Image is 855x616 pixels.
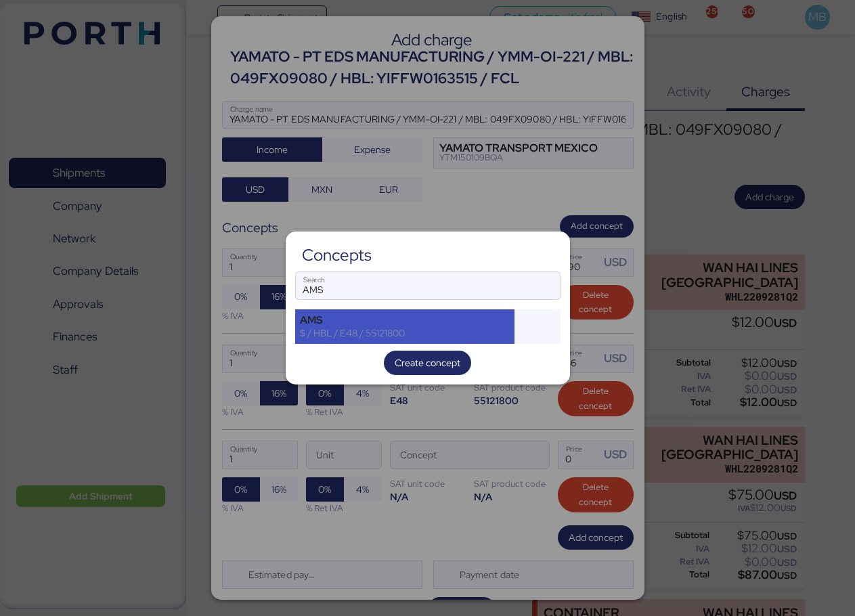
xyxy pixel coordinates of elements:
[302,249,372,261] div: Concepts
[300,327,510,339] div: $ / HBL / E48 / 55121800
[300,314,510,326] div: AMS
[296,272,560,299] input: Search
[395,355,460,371] span: Create concept
[384,351,471,375] button: Create concept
